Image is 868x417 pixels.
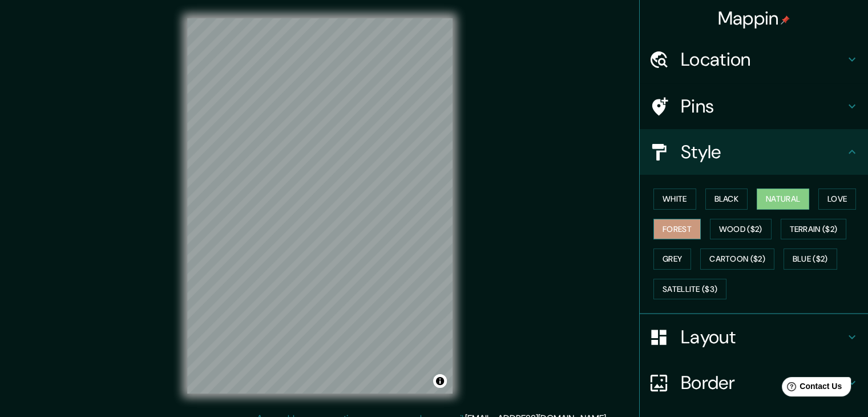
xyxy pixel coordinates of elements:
[681,326,845,348] h4: Layout
[653,189,696,210] button: White
[653,279,726,300] button: Satellite ($3)
[640,129,868,175] div: Style
[718,7,790,30] h4: Mappin
[757,189,809,210] button: Natural
[681,141,845,163] h4: Style
[681,371,845,394] h4: Border
[766,372,855,404] iframe: Help widget launcher
[781,15,790,25] img: pin-icon.png
[700,248,774,270] button: Cartoon ($2)
[640,37,868,82] div: Location
[681,95,845,118] h4: Pins
[640,314,868,360] div: Layout
[653,248,691,270] button: Grey
[818,189,856,210] button: Love
[640,83,868,129] div: Pins
[710,219,772,240] button: Wood ($2)
[681,48,845,71] h4: Location
[653,219,701,240] button: Forest
[187,18,453,394] canvas: Map
[640,360,868,406] div: Border
[781,219,847,240] button: Terrain ($2)
[433,374,447,388] button: Toggle attribution
[705,189,748,210] button: Black
[784,248,837,270] button: Blue ($2)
